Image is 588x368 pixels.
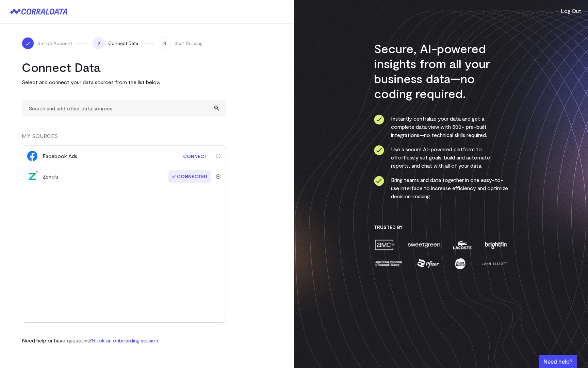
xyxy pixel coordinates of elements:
[484,239,508,251] img: brightfin-a251e171.png
[374,258,403,270] img: amnh-5afada46.png
[174,40,203,47] span: Start Building
[22,132,226,145] div: MY SOURCES
[374,176,508,200] li: Bring teams and data together in one easy-to-use interface to increase efficiency and optimize de...
[416,258,440,270] img: pfizer-e137f5fc.png
[452,239,472,251] img: lacoste-7a6b0538.png
[374,176,384,186] img: ico-check-circle-4b19435c.svg
[374,114,384,125] img: ico-check-circle-4b19435c.svg
[407,239,441,251] img: sweetgreen-1d1fb32c.png
[561,7,581,15] button: Log Out
[24,40,31,47] img: ico-check-white-5ff98cb1.svg
[93,37,105,49] span: 2
[108,40,138,47] span: Connect Data
[27,171,38,182] img: zenoti-2086f9c1.png
[480,258,508,270] img: john-elliott-25751c40.png
[374,145,384,155] img: ico-check-circle-4b19435c.svg
[22,60,226,75] h2: Connect Data
[27,151,38,162] img: facebook_ads-56946ca1.svg
[43,172,58,181] div: Zenoti
[453,258,467,270] img: moon-juice-c312e729.png
[37,40,72,47] span: Set Up Account
[374,41,508,101] h3: Secure, AI-powered insights from all your business data—no coding required.
[374,224,508,230] h3: Trusted By
[92,337,159,343] a: Book an onboarding session.
[216,174,220,179] img: trash-40e54a27.svg
[22,100,226,117] input: Search and add other data sources
[22,336,159,344] p: Need help or have questions?
[168,170,211,183] span: Connected
[216,154,220,158] img: trash-40e54a27.svg
[374,145,508,170] li: Use a secure AI-powered platform to effortlessly set goals, build and automate reports, and chat ...
[180,150,211,163] a: Connect
[374,114,508,139] li: Instantly centralize your data and get a complete data view with 500+ pre-built integrations—no t...
[22,78,226,86] p: Select and connect your data sources from the list below.
[43,152,77,160] div: Facebook Ads
[159,37,171,49] span: 3
[374,239,396,251] img: amc-0b11a8f1.png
